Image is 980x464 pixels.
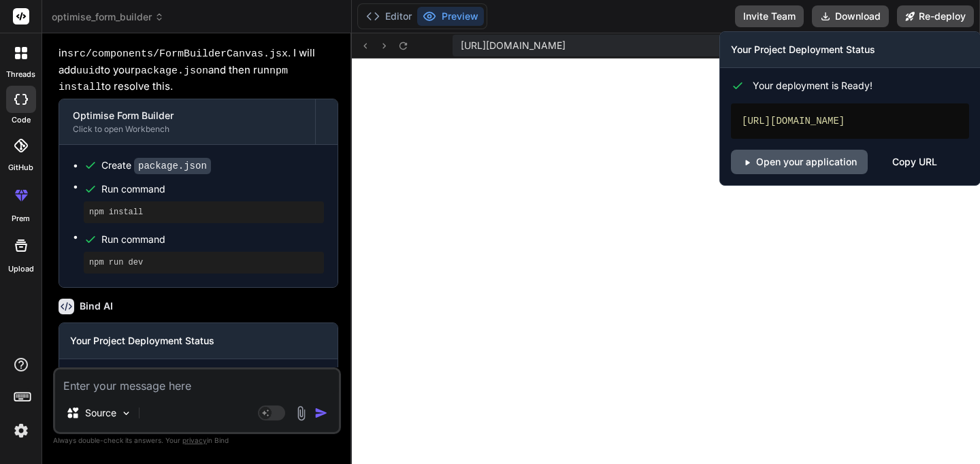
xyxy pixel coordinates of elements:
[67,48,288,60] code: src/components/FormBuilderCanvas.jsx
[101,182,324,196] span: Run command
[70,334,327,348] h3: Your Project Deployment Status
[89,207,318,218] pre: npm install
[80,299,113,313] h6: Bind AI
[76,65,101,77] code: uuid
[892,150,937,174] div: Copy URL
[735,5,804,27] button: Invite Team
[89,257,318,268] pre: npm run dev
[6,69,35,80] label: threads
[101,233,324,246] span: Run command
[73,109,301,122] div: Optimise Form Builder
[8,162,33,173] label: GitHub
[85,406,116,420] p: Source
[59,99,315,144] button: Optimise Form BuilderClick to open Workbench
[120,408,132,419] img: Pick Models
[135,65,208,77] code: package.json
[731,103,969,139] div: [URL][DOMAIN_NAME]
[812,5,889,27] button: Download
[73,124,301,135] div: Click to open Workbench
[731,150,868,174] a: Open your application
[182,436,207,444] span: privacy
[352,59,980,464] iframe: Preview
[12,114,31,126] label: code
[361,7,417,26] button: Editor
[59,14,338,96] p: It seems like the package is missing from your project's dependencies, causing the import error i...
[461,39,566,52] span: [URL][DOMAIN_NAME]
[293,405,309,421] img: attachment
[753,79,872,93] span: Your deployment is Ready!
[12,213,30,225] label: prem
[417,7,484,26] button: Preview
[314,406,328,420] img: icon
[134,158,211,174] code: package.json
[731,43,969,56] h3: Your Project Deployment Status
[8,263,34,275] label: Upload
[10,419,33,442] img: settings
[101,159,211,173] div: Create
[52,10,164,24] span: optimise_form_builder
[53,434,341,447] p: Always double-check its answers. Your in Bind
[897,5,974,27] button: Re-deploy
